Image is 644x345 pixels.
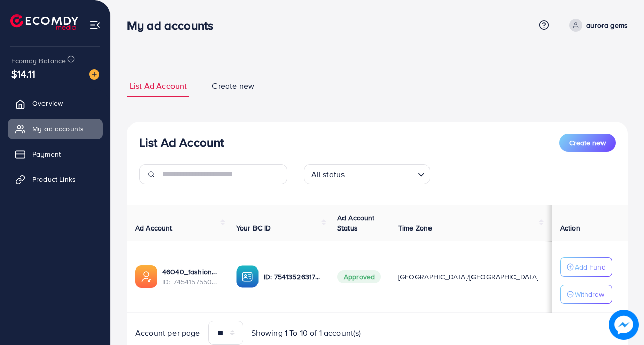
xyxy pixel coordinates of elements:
div: <span class='underline'>46040_fashionup_1735556305838</span></br>7454157550843019265 [162,266,220,287]
span: My ad accounts [32,124,84,134]
span: Time Zone [398,223,432,233]
span: Your BC ID [236,223,271,233]
a: My ad accounts [8,119,103,139]
a: 46040_fashionup_1735556305838 [162,266,220,277]
span: Create new [569,138,606,148]
span: Approved [337,270,381,283]
span: Action [560,223,580,233]
img: ic-ads-acc.e4c84228.svg [135,265,157,288]
p: aurora gems [586,19,628,31]
span: Payment [32,149,61,159]
span: List Ad Account [130,80,187,92]
h3: My ad accounts [127,18,222,33]
span: Ad Account Status [337,213,375,233]
img: image [89,69,99,80]
p: ID: 7541352631785078801 [264,271,321,283]
span: [GEOGRAPHIC_DATA]/[GEOGRAPHIC_DATA] [398,272,539,282]
span: Ecomdy Balance [11,56,66,66]
span: Ad Account [135,223,173,233]
span: Product Links [32,174,76,184]
span: $14.11 [11,66,35,81]
span: ID: 7454157550843019265 [162,277,220,287]
img: logo [10,14,78,30]
span: Showing 1 To 10 of 1 account(s) [251,327,361,339]
span: All status [309,167,347,182]
button: Create new [559,134,616,152]
p: Withdraw [575,288,604,300]
a: aurora gems [565,19,628,32]
div: Search for option [304,164,430,184]
span: Create new [212,80,254,92]
span: Account per page [135,327,200,339]
button: Withdraw [560,285,612,304]
h3: List Ad Account [139,135,224,150]
input: Search for option [348,165,413,182]
a: Overview [8,93,103,113]
img: image [609,310,639,340]
img: ic-ba-acc.ded83a64.svg [236,265,259,288]
button: Add Fund [560,257,612,277]
a: Payment [8,144,103,164]
span: Overview [32,98,63,108]
p: Add Fund [575,261,606,273]
img: menu [89,19,101,31]
a: Product Links [8,169,103,189]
